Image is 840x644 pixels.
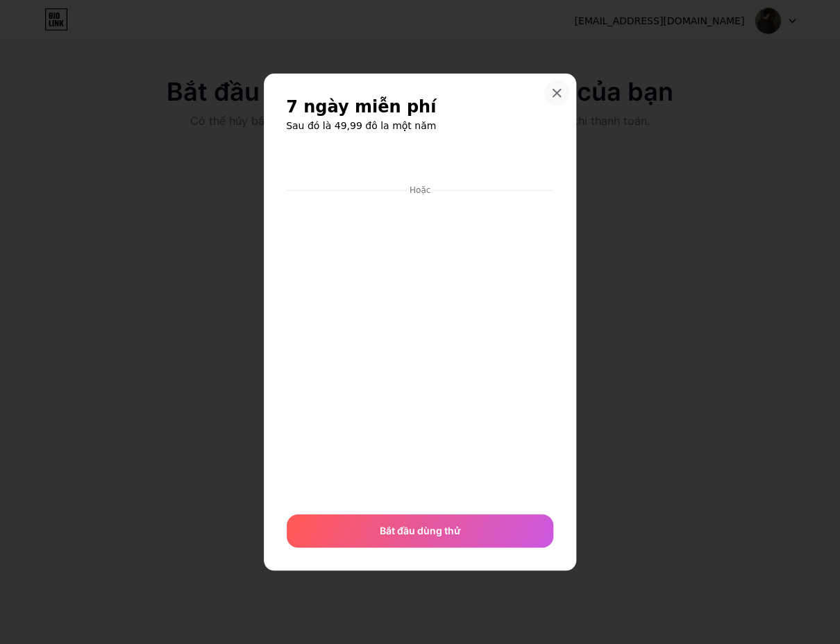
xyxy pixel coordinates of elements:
iframe: Bảo mật khung nhập liệu thanh toán [284,197,556,500]
iframe: Bảo mật khung nút thanh toán [287,147,553,180]
font: Bắt đầu dùng thử [380,525,461,536]
font: 7 ngày miễn phí [286,97,436,117]
font: Sau đó là 49,99 đô la một năm [286,120,436,131]
font: Hoặc [410,185,430,195]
